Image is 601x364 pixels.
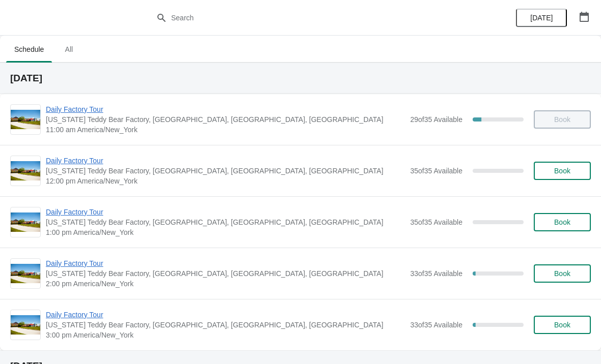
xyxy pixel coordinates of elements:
[171,9,451,27] input: Search
[10,73,591,83] h2: [DATE]
[6,40,52,58] span: Schedule
[56,40,81,58] span: All
[46,176,405,186] span: 12:00 pm America/New_York
[410,167,462,175] span: 35 of 35 Available
[46,207,405,217] span: Daily Factory Tour
[11,110,40,130] img: Daily Factory Tour | Vermont Teddy Bear Factory, Shelburne Road, Shelburne, VT, USA | 11:00 am Am...
[46,166,405,176] span: [US_STATE] Teddy Bear Factory, [GEOGRAPHIC_DATA], [GEOGRAPHIC_DATA], [GEOGRAPHIC_DATA]
[410,321,462,329] span: 33 of 35 Available
[534,316,591,334] button: Book
[46,217,405,227] span: [US_STATE] Teddy Bear Factory, [GEOGRAPHIC_DATA], [GEOGRAPHIC_DATA], [GEOGRAPHIC_DATA]
[46,310,405,320] span: Daily Factory Tour
[46,268,405,279] span: [US_STATE] Teddy Bear Factory, [GEOGRAPHIC_DATA], [GEOGRAPHIC_DATA], [GEOGRAPHIC_DATA]
[46,156,405,166] span: Daily Factory Tour
[46,258,405,268] span: Daily Factory Tour
[410,218,462,226] span: 35 of 35 Available
[554,321,570,329] span: Book
[534,213,591,231] button: Book
[46,279,405,289] span: 2:00 pm America/New_York
[410,115,462,124] span: 29 of 35 Available
[516,9,567,27] button: [DATE]
[554,269,570,278] span: Book
[11,264,40,284] img: Daily Factory Tour | Vermont Teddy Bear Factory, Shelburne Road, Shelburne, VT, USA | 2:00 pm Ame...
[530,14,553,22] span: [DATE]
[46,330,405,340] span: 3:00 pm America/New_York
[46,125,405,135] span: 11:00 am America/New_York
[46,104,405,114] span: Daily Factory Tour
[554,218,570,226] span: Book
[534,264,591,283] button: Book
[11,161,40,181] img: Daily Factory Tour | Vermont Teddy Bear Factory, Shelburne Road, Shelburne, VT, USA | 12:00 pm Am...
[11,315,40,335] img: Daily Factory Tour | Vermont Teddy Bear Factory, Shelburne Road, Shelburne, VT, USA | 3:00 pm Ame...
[46,114,405,125] span: [US_STATE] Teddy Bear Factory, [GEOGRAPHIC_DATA], [GEOGRAPHIC_DATA], [GEOGRAPHIC_DATA]
[11,213,40,232] img: Daily Factory Tour | Vermont Teddy Bear Factory, Shelburne Road, Shelburne, VT, USA | 1:00 pm Ame...
[46,320,405,330] span: [US_STATE] Teddy Bear Factory, [GEOGRAPHIC_DATA], [GEOGRAPHIC_DATA], [GEOGRAPHIC_DATA]
[534,162,591,180] button: Book
[410,269,462,278] span: 33 of 35 Available
[46,227,405,237] span: 1:00 pm America/New_York
[554,167,570,175] span: Book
